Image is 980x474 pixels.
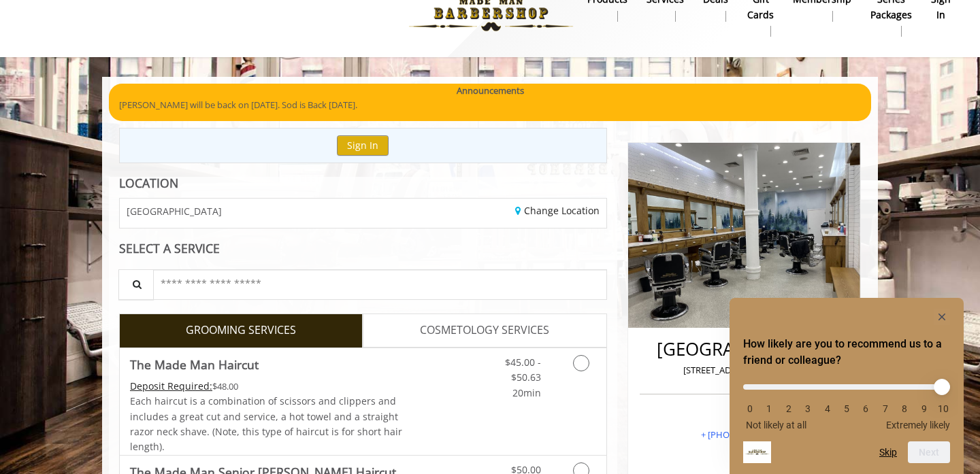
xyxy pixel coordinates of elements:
a: Change Location [515,204,600,217]
span: [GEOGRAPHIC_DATA] [127,206,222,216]
li: 10 [936,403,950,414]
li: 6 [859,403,872,414]
h3: Email [643,451,845,460]
li: 4 [821,403,834,414]
b: The Made Man Haircut [130,355,259,374]
span: COSMETOLOGY SERVICES [420,322,549,339]
div: How likely are you to recommend us to a friend or colleague? Select an option from 0 to 10, with ... [743,374,950,430]
li: 3 [801,403,815,414]
li: 9 [917,403,931,414]
b: LOCATION [119,175,178,191]
h2: [GEOGRAPHIC_DATA] [643,339,845,359]
span: 20min [512,386,541,399]
li: 1 [762,403,776,414]
button: Sign In [337,135,389,155]
div: $48.00 [130,379,404,394]
div: How likely are you to recommend us to a friend or colleague? Select an option from 0 to 10, with ... [743,309,950,463]
li: 5 [840,403,853,414]
span: GROOMING SERVICES [186,322,296,339]
button: Skip [879,447,897,458]
span: $45.00 - $50.63 [505,356,541,384]
p: [PERSON_NAME] will be back on [DATE]. Sod is Back [DATE]. [119,98,861,112]
li: 8 [898,403,911,414]
p: [STREET_ADDRESS][US_STATE] [643,363,845,377]
button: Next question [908,441,950,463]
button: Service Search [118,269,154,300]
span: Not likely at all [746,420,806,430]
span: This service needs some Advance to be paid before we block your appointment [130,379,212,392]
span: Each haircut is a combination of scissors and clippers and includes a great cut and service, a ho... [130,394,402,453]
li: 0 [743,403,757,414]
div: SELECT A SERVICE [119,242,607,255]
b: Announcements [457,84,524,98]
li: 2 [782,403,796,414]
h3: Phone [643,413,845,422]
span: Extremely likely [886,420,950,430]
h2: How likely are you to recommend us to a friend or colleague? Select an option from 0 to 10, with ... [743,336,950,369]
button: Hide survey [934,309,950,325]
a: + [PHONE_NUMBER]. [701,428,787,441]
li: 7 [879,403,892,414]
